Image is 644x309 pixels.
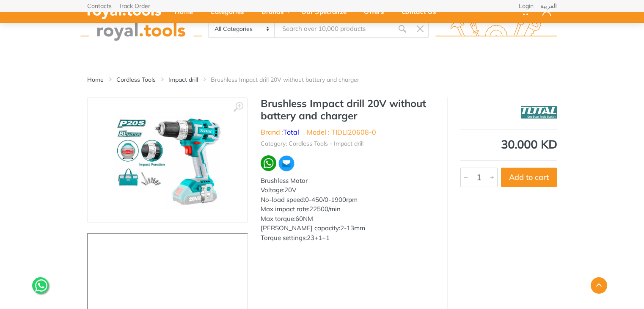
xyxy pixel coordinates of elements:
img: wa.webp [261,155,276,171]
div: 30.000 KD [460,138,557,150]
select: Category [209,21,275,37]
a: Contacts [87,3,112,9]
div: Max torque:60NM [261,214,434,224]
a: Login [519,3,534,9]
div: [PERSON_NAME] capacity:2-13mm [261,223,434,233]
img: royal.tools Logo [80,17,202,41]
a: Home [87,75,104,84]
div: No-load speed:0-450/0-1900rpm [261,195,434,205]
a: Total [283,128,299,136]
button: Add to cart [501,168,557,187]
li: Brand : [261,127,299,137]
img: royal.tools Logo [435,17,557,41]
li: Model : TIDLI20608-0 [307,127,376,137]
img: Royal Tools - Brushless Impact drill 20V without battery and charger [114,107,221,213]
div: Max impact rate:22500/min [261,204,434,214]
img: Total [521,102,557,123]
li: Category: Cordless Tools - Impact drill [261,139,363,148]
div: Brushless Motor [261,176,434,186]
div: Torque settings:23+1+1 [261,233,434,243]
div: Voltage:20V [261,185,434,195]
a: Track Order [118,3,150,9]
a: Impact drill [168,75,198,84]
a: العربية [540,3,557,9]
nav: breadcrumb [87,75,557,84]
a: Cordless Tools [116,75,156,84]
input: Site search [275,20,394,38]
li: Brushless Impact drill 20V without battery and charger [211,75,372,84]
h1: Brushless Impact drill 20V without battery and charger [261,97,434,122]
img: ma.webp [278,155,295,172]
